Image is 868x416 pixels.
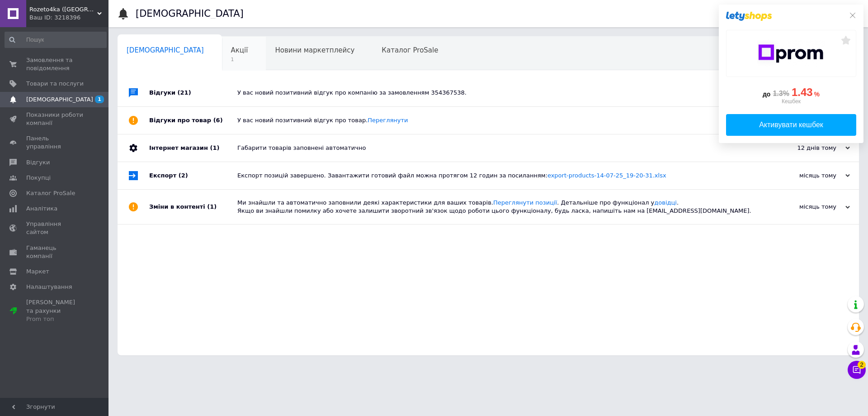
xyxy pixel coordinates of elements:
[654,199,677,206] a: довідці
[237,144,759,152] div: Габарити товарів заповнені автоматично
[149,107,237,134] div: Відгуки про товар
[149,79,237,106] div: Відгуки
[26,205,57,213] span: Аналітика
[26,96,93,104] span: [DEMOGRAPHIC_DATA]
[26,298,84,323] span: [PERSON_NAME] та рахунки
[275,46,354,54] span: Новини маркетплейсу
[210,144,219,151] span: (1)
[759,144,850,152] div: 12 днів тому
[848,361,866,379] button: Чат з покупцем2
[547,172,666,179] a: export-products-14-07-25_19-20-31.xlsx
[136,8,244,19] h1: [DEMOGRAPHIC_DATA]
[26,268,49,276] span: Маркет
[213,117,223,124] span: (6)
[26,315,84,323] div: Prom топ
[237,199,759,215] div: Ми знайшли та автоматично заповнили деякі характеристики для ваших товарів. . Детальніше про функ...
[207,203,217,210] span: (1)
[26,158,50,167] span: Відгуки
[26,56,84,72] span: Замовлення та повідомлення
[29,5,97,14] span: Rozeto4ka (Київ)
[26,111,84,127] span: Показники роботи компанії
[237,172,759,180] div: Експорт позицій завершено. Завантажити готовий файл можна протягом 12 годин за посиланням:
[759,172,850,180] div: місяць тому
[493,199,557,206] a: Переглянути позиції
[178,89,191,96] span: (21)
[26,244,84,260] span: Гаманець компанії
[95,96,104,103] span: 1
[179,172,188,179] span: (2)
[26,174,51,182] span: Покупці
[26,220,84,236] span: Управління сайтом
[231,46,248,54] span: Акції
[237,89,759,97] div: У вас новий позитивний відгук про компанію за замовленням 354367538.
[26,283,72,291] span: Налаштування
[149,134,237,162] div: Інтернет магазин
[26,189,75,197] span: Каталог ProSale
[149,162,237,189] div: Експорт
[5,32,107,48] input: Пошук
[858,361,866,369] span: 2
[127,46,204,54] span: [DEMOGRAPHIC_DATA]
[149,190,237,224] div: Зміни в контенті
[231,56,248,63] span: 1
[29,14,108,22] div: Ваш ID: 3218396
[26,80,84,88] span: Товари та послуги
[368,117,408,124] a: Переглянути
[26,134,84,151] span: Панель управління
[382,46,438,54] span: Каталог ProSale
[237,116,759,124] div: У вас новий позитивний відгук про товар.
[759,203,850,211] div: місяць тому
